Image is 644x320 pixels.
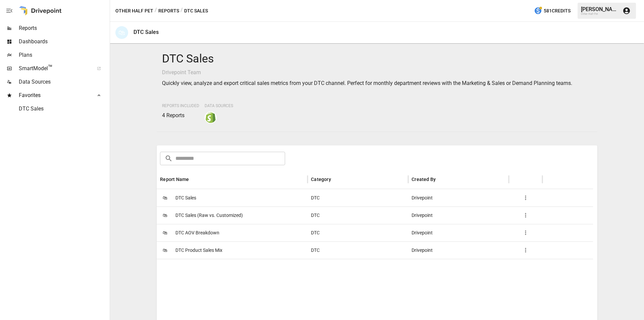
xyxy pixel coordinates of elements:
div: [PERSON_NAME] [581,6,619,12]
div: DTC [308,189,408,207]
div: Drivepoint [408,207,509,224]
button: Other Half Pet [115,7,153,15]
span: Data Sources [19,78,108,86]
span: Reports [19,24,108,32]
span: DTC Sales (Raw vs. Customized) [175,207,243,224]
h4: DTC Sales [162,52,592,66]
div: Drivepoint [408,189,509,207]
div: Other Half Pet [581,12,619,15]
div: / [180,7,183,15]
div: Drivepoint [408,241,509,259]
div: Report Name [160,177,189,182]
span: Dashboards [19,38,108,46]
span: Data Sources [205,103,233,108]
div: DTC [308,207,408,224]
div: DTC [308,224,408,241]
span: SmartModel [19,64,90,73]
span: 🛍 [160,245,170,255]
div: DTC [308,241,408,259]
img: shopify [205,112,216,123]
span: DTC AOV Breakdown [175,224,219,241]
span: Favorites [19,91,90,99]
div: 🛍 [115,26,128,39]
span: Plans [19,51,108,59]
button: Reports [158,7,179,15]
button: Sort [332,175,341,184]
span: 581 Credits [544,7,571,15]
p: 4 Reports [162,111,199,120]
button: 581Credits [531,5,573,17]
div: Category [311,177,331,182]
p: Quickly view, analyze and export critical sales metrics from your DTC channel. Perfect for monthl... [162,79,592,87]
div: / [155,7,157,15]
span: DTC Product Sales Mix [175,242,222,259]
span: 🛍 [160,210,170,220]
span: DTC Sales [175,189,196,207]
div: Created By [412,177,436,182]
button: Sort [436,175,446,184]
div: DTC Sales [133,29,159,35]
span: Reports Included [162,103,199,108]
span: 🛍 [160,193,170,203]
span: DTC Sales [19,105,108,113]
span: 🛍 [160,228,170,238]
button: Sort [190,175,199,184]
p: Drivepoint Team [162,68,592,77]
div: Drivepoint [408,224,509,241]
span: ™ [48,63,53,72]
